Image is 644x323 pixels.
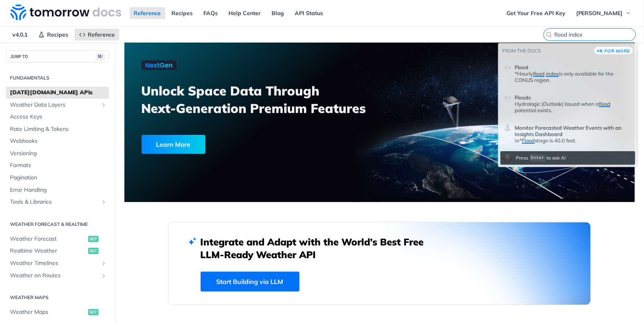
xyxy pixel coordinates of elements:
a: Recipes [34,29,73,41]
span: for more [605,48,630,54]
span: Error Handling [10,186,107,194]
a: FloodsHydrologic (Outlook) Issued when afloodpotential exists. [500,88,635,117]
span: Versioning [10,150,107,158]
span: Floods [515,94,531,101]
a: Weather Data LayersShow subpages for Weather Data Layers [6,99,109,111]
a: Learn More [142,135,339,154]
p: Hydrologic (Outlook) Issued when a potential exists. [515,101,631,113]
a: Pagination [6,172,109,184]
span: ⌘/ [96,53,104,60]
header: Monitor Forecasted Weather Events with an Insights Dashboard [515,121,631,137]
a: Weather Forecastget [6,233,109,245]
a: Weather on RoutesShow subpages for Weather on Routes [6,270,109,282]
button: Show subpages for Tools & Libraries [100,199,107,205]
span: From the docs [502,48,541,54]
div: Flood [515,70,631,83]
h2: Integrate and Adapt with the World’s Best Free LLM-Ready Weather API [201,235,436,261]
div: Press to ask AI [514,152,568,164]
a: Rate Limiting & Tokens [6,123,109,135]
span: index [546,70,559,77]
span: Tools & Libraries [10,198,98,206]
span: flood [533,70,545,77]
a: Versioning [6,148,109,160]
span: Weather Data Layers [10,101,98,109]
header: Flood [515,61,631,70]
span: Weather Maps [10,308,86,316]
span: v4.0.1 [8,29,32,41]
span: Flood [515,64,528,70]
button: ⌘Kfor more [594,47,633,54]
span: Monitor Forecasted Weather Events with an Insights Dashboard [515,125,631,137]
a: Flood*Hourlyflood indexis only available for the CONUS region. [500,57,635,87]
span: Weather Forecast [10,235,86,243]
span: Formats [10,161,107,169]
p: \n* stage is 40.0 feet. [515,137,631,144]
span: [PERSON_NAME] [576,10,623,17]
div: Learn More [142,135,205,154]
div: Floods [515,101,631,113]
a: Recipes [167,7,197,19]
h2: Fundamentals [6,74,109,82]
a: Formats [6,160,109,171]
a: Reference [130,7,165,19]
button: Show subpages for Weather Data Layers [100,102,107,108]
a: [DATE][DOMAIN_NAME] APIs [6,87,109,99]
span: Reference [88,31,115,38]
svg: Search [546,31,552,38]
span: [DATE][DOMAIN_NAME] APIs [10,89,107,97]
span: Pagination [10,174,107,182]
a: Blog [268,7,289,19]
button: JUMP TO⌘/ [6,51,109,62]
header: Floods [515,91,631,101]
input: Search [554,31,636,38]
span: Webhooks [10,137,107,145]
img: Tomorrow.io Weather API Docs [10,4,121,20]
a: Help Center [225,7,266,19]
p: *Hourly is only available for the CONUS region. [515,70,631,83]
span: Realtime Weather [10,247,86,255]
a: Weather Mapsget [6,306,109,318]
h3: Unlock Space Data Through Next-Generation Premium Features [142,82,388,117]
a: Start Building via LLM [201,272,299,292]
div: Monitor Forecasted Weather Events with an Insights Dashboard [515,137,631,144]
span: Recipes [47,31,68,38]
a: FAQs [199,7,223,19]
button: Show subpages for Weather Timelines [100,260,107,267]
a: Reference [75,29,119,41]
kbd: Enter [530,154,546,161]
span: Weather Timelines [10,259,98,267]
a: Monitor Forecasted Weather Events with an Insights Dashboard\n*Floodstage is 40.0 feet. [500,118,635,147]
span: Rate Limiting & Tokens [10,125,107,133]
span: get [88,248,98,254]
h2: Weather Maps [6,294,109,301]
button: [PERSON_NAME] [572,7,636,19]
a: Error Handling [6,184,109,196]
a: Weather TimelinesShow subpages for Weather Timelines [6,257,109,269]
a: Tools & LibrariesShow subpages for Tools & Libraries [6,196,109,208]
a: Access Keys [6,111,109,123]
span: Access Keys [10,113,107,121]
span: get [88,309,98,315]
a: Get Your Free API Key [502,7,570,19]
span: get [88,236,98,242]
a: API Status [291,7,328,19]
span: Weather on Routes [10,272,98,280]
span: flood [599,101,611,107]
span: Flood [522,137,535,144]
h2: Weather Forecast & realtime [6,221,109,228]
a: Realtime Weatherget [6,245,109,257]
img: NextGen [142,60,177,70]
kbd: ⌘K [597,47,603,55]
button: Show subpages for Weather on Routes [100,272,107,279]
a: Webhooks [6,135,109,147]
